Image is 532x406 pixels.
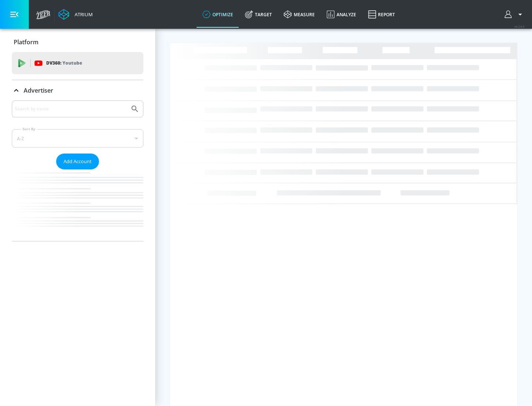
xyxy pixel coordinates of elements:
[197,1,239,28] a: optimize
[239,1,278,28] a: Target
[64,157,92,166] span: Add Account
[514,24,525,28] span: v 4.24.0
[12,129,143,148] div: A-Z
[46,59,82,67] p: DV360:
[72,11,93,18] div: Atrium
[321,1,362,28] a: Analyze
[362,1,401,28] a: Report
[58,9,93,20] a: Atrium
[12,80,143,101] div: Advertiser
[15,104,127,114] input: Search by name
[12,32,143,52] div: Platform
[278,1,321,28] a: measure
[56,154,99,169] button: Add Account
[12,100,143,241] div: Advertiser
[12,169,143,241] nav: list of Advertiser
[24,86,53,94] p: Advertiser
[12,52,143,74] div: DV360: Youtube
[62,59,82,67] p: Youtube
[21,127,37,131] label: Sort By
[14,38,38,46] p: Platform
